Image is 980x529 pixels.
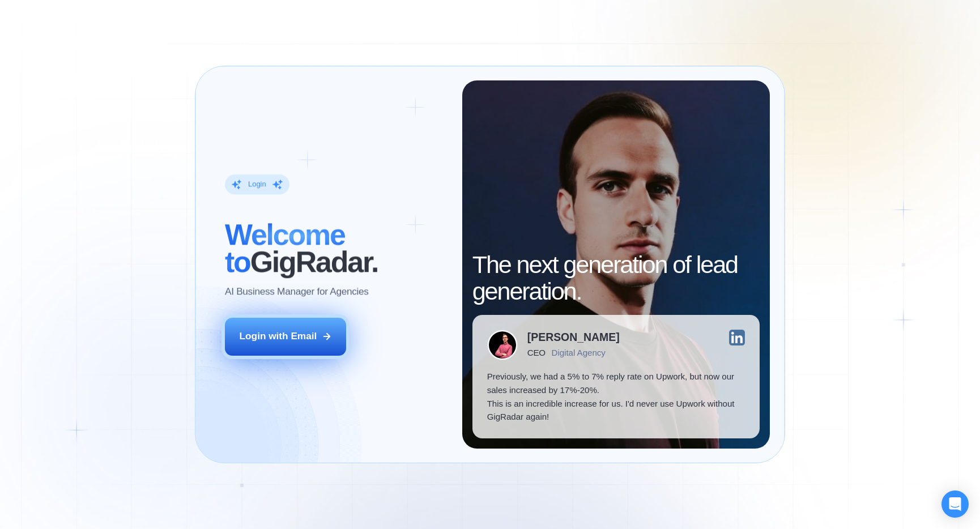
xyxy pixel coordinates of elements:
[527,332,620,343] div: [PERSON_NAME]
[487,370,745,424] p: Previously, we had a 5% to 7% reply rate on Upwork, but now our sales increased by 17%-20%. This ...
[225,318,346,356] button: Login with Email
[240,330,317,343] div: Login with Email
[248,180,266,189] div: Login
[225,285,369,299] p: AI Business Manager for Agencies
[527,348,546,357] div: CEO
[941,490,969,518] div: Open Intercom Messenger
[472,251,760,305] h2: The next generation of lead generation.
[552,348,606,357] div: Digital Agency
[225,218,345,278] span: Welcome to
[225,221,448,275] h2: ‍ GigRadar.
